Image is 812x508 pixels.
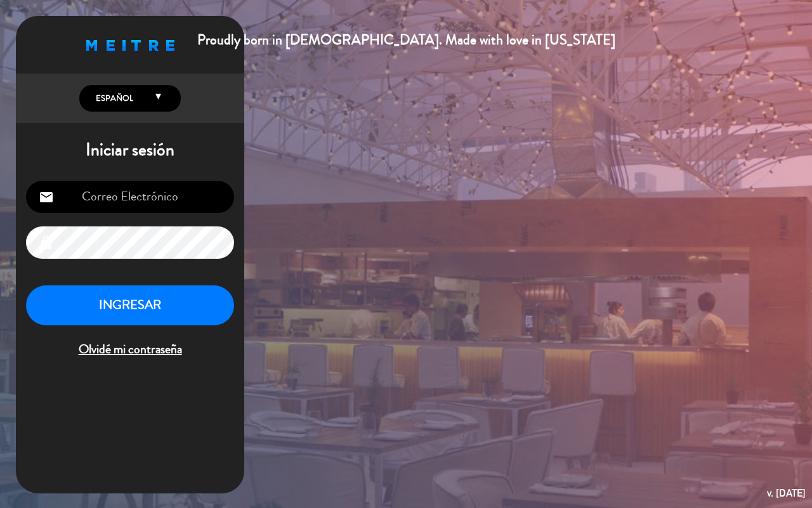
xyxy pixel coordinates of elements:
span: Español [93,92,133,105]
span: Olvidé mi contraseña [26,339,234,360]
div: v. [DATE] [767,485,806,502]
i: email [39,190,54,205]
i: lock [39,235,54,251]
h1: Iniciar sesión [16,140,244,161]
button: INGRESAR [26,285,234,325]
input: Correo Electrónico [26,181,234,213]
